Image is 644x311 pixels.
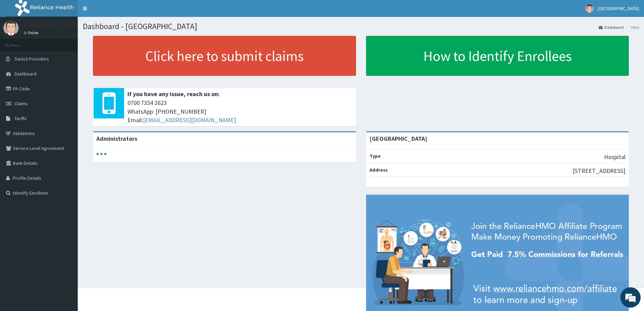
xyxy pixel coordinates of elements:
[15,56,49,62] span: Switch Providers
[624,24,639,30] li: Here
[96,149,106,159] svg: audio-loading
[598,5,639,12] span: [GEOGRAPHIC_DATA]
[143,116,236,124] a: [EMAIL_ADDRESS][DOMAIN_NAME]
[15,115,27,121] span: Tariffs
[599,24,624,30] a: Dashboard
[585,4,594,13] img: User Image
[24,30,40,35] a: Online
[15,101,28,107] span: Claims
[369,167,388,173] b: Address
[604,153,625,161] p: Hospital
[93,36,356,76] a: Click here to submit claims
[83,22,639,31] h1: Dashboard - [GEOGRAPHIC_DATA]
[15,71,37,77] span: Dashboard
[96,135,137,142] b: Administrators
[573,166,625,175] p: [STREET_ADDRESS]
[3,20,19,36] img: User Image
[369,135,427,142] strong: [GEOGRAPHIC_DATA]
[369,153,381,159] b: Type
[127,98,353,125] span: 0700 7354 2623 WhatsApp: [PHONE_NUMBER] Email:
[366,36,629,76] a: How to Identify Enrollees
[127,90,220,98] b: If you have any issue, reach us on:
[24,22,79,28] p: [GEOGRAPHIC_DATA]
